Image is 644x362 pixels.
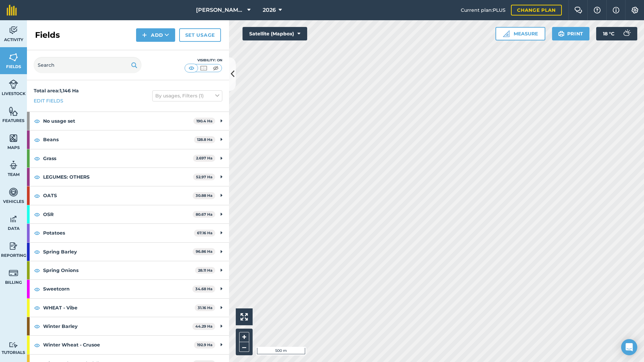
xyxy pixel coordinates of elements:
strong: Beans [43,130,194,149]
img: A cog icon [631,7,639,13]
div: OSR80.67 Ha [27,205,229,223]
strong: Grass [43,149,193,168]
button: Satellite (Mapbox) [243,27,307,40]
div: Sweetcorn34.68 Ha [27,280,229,298]
strong: 30.88 Ha [196,193,213,198]
button: – [239,342,249,352]
input: Search [34,57,141,73]
strong: No usage set [43,112,193,130]
img: Two speech bubbles overlapping with the left bubble in the forefront [574,7,582,13]
div: Winter Barley44.29 Ha [27,317,229,335]
strong: 128.8 Ha [197,137,213,142]
span: 18 ° C [603,27,614,40]
img: svg+xml;base64,PHN2ZyB4bWxucz0iaHR0cDovL3d3dy53My5vcmcvMjAwMC9zdmciIHdpZHRoPSIxOSIgaGVpZ2h0PSIyNC... [558,30,565,38]
img: svg+xml;base64,PHN2ZyB4bWxucz0iaHR0cDovL3d3dy53My5vcmcvMjAwMC9zdmciIHdpZHRoPSI1MCIgaGVpZ2h0PSI0MC... [199,65,208,71]
div: Spring Barley96.86 Ha [27,243,229,261]
strong: 2.697 Ha [196,156,213,160]
img: svg+xml;base64,PHN2ZyB4bWxucz0iaHR0cDovL3d3dy53My5vcmcvMjAwMC9zdmciIHdpZHRoPSIxNCIgaGVpZ2h0PSIyNC... [142,31,147,39]
div: Visibility: On [185,58,222,63]
span: [PERSON_NAME] & SONS (MILL HOUSE) [196,6,245,14]
a: Set usage [179,28,221,42]
div: Potatoes67.16 Ha [27,224,229,242]
strong: 190.4 Ha [196,119,213,123]
strong: 52.97 Ha [196,175,213,179]
strong: Winter Wheat - Crusoe [43,336,194,354]
span: Current plan : PLUS [461,6,506,14]
img: svg+xml;base64,PD94bWwgdmVyc2lvbj0iMS4wIiBlbmNvZGluZz0idXRmLTgiPz4KPCEtLSBHZW5lcmF0b3I6IEFkb2JlIE... [9,241,18,251]
strong: Spring Barley [43,243,193,261]
strong: OATS [43,186,193,205]
strong: OSR [43,205,193,223]
strong: 28.11 Ha [198,268,213,273]
img: A question mark icon [593,7,601,13]
strong: Sweetcorn [43,280,192,298]
img: svg+xml;base64,PHN2ZyB4bWxucz0iaHR0cDovL3d3dy53My5vcmcvMjAwMC9zdmciIHdpZHRoPSIxOSIgaGVpZ2h0PSIyNC... [131,61,137,69]
strong: Spring Onions [43,261,195,279]
h2: Fields [35,30,60,40]
strong: WHEAT - Vibe [43,299,195,317]
img: svg+xml;base64,PHN2ZyB4bWxucz0iaHR0cDovL3d3dy53My5vcmcvMjAwMC9zdmciIHdpZHRoPSIxOCIgaGVpZ2h0PSIyNC... [34,210,40,218]
strong: 80.67 Ha [196,212,213,217]
img: svg+xml;base64,PHN2ZyB4bWxucz0iaHR0cDovL3d3dy53My5vcmcvMjAwMC9zdmciIHdpZHRoPSIxOCIgaGVpZ2h0PSIyNC... [34,136,40,144]
strong: LEGUMES: OTHERS [43,168,193,186]
div: Winter Wheat - Crusoe192.9 Ha [27,336,229,354]
img: svg+xml;base64,PHN2ZyB4bWxucz0iaHR0cDovL3d3dy53My5vcmcvMjAwMC9zdmciIHdpZHRoPSI1NiIgaGVpZ2h0PSI2MC... [9,52,18,62]
button: 18 °C [596,27,637,40]
img: svg+xml;base64,PHN2ZyB4bWxucz0iaHR0cDovL3d3dy53My5vcmcvMjAwMC9zdmciIHdpZHRoPSIxNyIgaGVpZ2h0PSIxNy... [613,6,619,14]
strong: 34.68 Ha [195,286,213,291]
a: Change plan [511,5,562,16]
img: svg+xml;base64,PD94bWwgdmVyc2lvbj0iMS4wIiBlbmNvZGluZz0idXRmLTgiPz4KPCEtLSBHZW5lcmF0b3I6IEFkb2JlIE... [9,25,18,35]
div: LEGUMES: OTHERS52.97 Ha [27,168,229,186]
img: svg+xml;base64,PD94bWwgdmVyc2lvbj0iMS4wIiBlbmNvZGluZz0idXRmLTgiPz4KPCEtLSBHZW5lcmF0b3I6IEFkb2JlIE... [9,342,18,348]
strong: 44.29 Ha [195,324,213,329]
img: svg+xml;base64,PHN2ZyB4bWxucz0iaHR0cDovL3d3dy53My5vcmcvMjAwMC9zdmciIHdpZHRoPSIxOCIgaGVpZ2h0PSIyNC... [34,173,40,181]
img: svg+xml;base64,PHN2ZyB4bWxucz0iaHR0cDovL3d3dy53My5vcmcvMjAwMC9zdmciIHdpZHRoPSIxOCIgaGVpZ2h0PSIyNC... [34,229,40,237]
button: By usages, Filters (1) [152,90,222,101]
img: svg+xml;base64,PD94bWwgdmVyc2lvbj0iMS4wIiBlbmNvZGluZz0idXRmLTgiPz4KPCEtLSBHZW5lcmF0b3I6IEFkb2JlIE... [9,268,18,278]
img: Ruler icon [503,30,510,37]
img: svg+xml;base64,PHN2ZyB4bWxucz0iaHR0cDovL3d3dy53My5vcmcvMjAwMC9zdmciIHdpZHRoPSIxOCIgaGVpZ2h0PSIyNC... [34,304,40,312]
img: svg+xml;base64,PD94bWwgdmVyc2lvbj0iMS4wIiBlbmNvZGluZz0idXRmLTgiPz4KPCEtLSBHZW5lcmF0b3I6IEFkb2JlIE... [9,214,18,224]
strong: 192.9 Ha [197,342,213,347]
strong: Potatoes [43,224,194,242]
div: WHEAT - Vibe31.16 Ha [27,299,229,317]
div: Grass2.697 Ha [27,149,229,168]
div: No usage set190.4 Ha [27,112,229,130]
a: Edit fields [34,97,63,104]
div: Open Intercom Messenger [621,339,637,355]
img: svg+xml;base64,PHN2ZyB4bWxucz0iaHR0cDovL3d3dy53My5vcmcvMjAwMC9zdmciIHdpZHRoPSIxOCIgaGVpZ2h0PSIyNC... [34,192,40,200]
strong: 67.16 Ha [197,231,213,235]
img: svg+xml;base64,PHN2ZyB4bWxucz0iaHR0cDovL3d3dy53My5vcmcvMjAwMC9zdmciIHdpZHRoPSIxOCIgaGVpZ2h0PSIyNC... [34,266,40,274]
img: svg+xml;base64,PD94bWwgdmVyc2lvbj0iMS4wIiBlbmNvZGluZz0idXRmLTgiPz4KPCEtLSBHZW5lcmF0b3I6IEFkb2JlIE... [9,79,18,89]
img: svg+xml;base64,PHN2ZyB4bWxucz0iaHR0cDovL3d3dy53My5vcmcvMjAwMC9zdmciIHdpZHRoPSI1MCIgaGVpZ2h0PSI0MC... [212,65,220,71]
div: Spring Onions28.11 Ha [27,261,229,279]
div: OATS30.88 Ha [27,186,229,205]
strong: Total area : 1,146 Ha [34,88,79,94]
img: svg+xml;base64,PHN2ZyB4bWxucz0iaHR0cDovL3d3dy53My5vcmcvMjAwMC9zdmciIHdpZHRoPSI1NiIgaGVpZ2h0PSI2MC... [9,106,18,116]
img: svg+xml;base64,PD94bWwgdmVyc2lvbj0iMS4wIiBlbmNvZGluZz0idXRmLTgiPz4KPCEtLSBHZW5lcmF0b3I6IEFkb2JlIE... [620,27,633,40]
button: + [239,332,249,342]
img: svg+xml;base64,PHN2ZyB4bWxucz0iaHR0cDovL3d3dy53My5vcmcvMjAwMC9zdmciIHdpZHRoPSIxOCIgaGVpZ2h0PSIyNC... [34,117,40,125]
img: svg+xml;base64,PHN2ZyB4bWxucz0iaHR0cDovL3d3dy53My5vcmcvMjAwMC9zdmciIHdpZHRoPSI1MCIgaGVpZ2h0PSI0MC... [187,65,196,71]
strong: 96.86 Ha [196,249,213,254]
img: fieldmargin Logo [7,5,17,16]
img: Four arrows, one pointing top left, one top right, one bottom right and the last bottom left [240,313,248,321]
img: svg+xml;base64,PHN2ZyB4bWxucz0iaHR0cDovL3d3dy53My5vcmcvMjAwMC9zdmciIHdpZHRoPSIxOCIgaGVpZ2h0PSIyNC... [34,322,40,330]
button: Measure [495,27,545,40]
button: Print [552,27,590,40]
img: svg+xml;base64,PHN2ZyB4bWxucz0iaHR0cDovL3d3dy53My5vcmcvMjAwMC9zdmciIHdpZHRoPSIxOCIgaGVpZ2h0PSIyNC... [34,248,40,256]
img: svg+xml;base64,PD94bWwgdmVyc2lvbj0iMS4wIiBlbmNvZGluZz0idXRmLTgiPz4KPCEtLSBHZW5lcmF0b3I6IEFkb2JlIE... [9,187,18,197]
img: svg+xml;base64,PHN2ZyB4bWxucz0iaHR0cDovL3d3dy53My5vcmcvMjAwMC9zdmciIHdpZHRoPSIxOCIgaGVpZ2h0PSIyNC... [34,154,40,162]
img: svg+xml;base64,PHN2ZyB4bWxucz0iaHR0cDovL3d3dy53My5vcmcvMjAwMC9zdmciIHdpZHRoPSIxOCIgaGVpZ2h0PSIyNC... [34,285,40,293]
strong: Winter Barley [43,317,192,335]
div: Beans128.8 Ha [27,130,229,149]
span: 2026 [263,6,276,14]
img: svg+xml;base64,PD94bWwgdmVyc2lvbj0iMS4wIiBlbmNvZGluZz0idXRmLTgiPz4KPCEtLSBHZW5lcmF0b3I6IEFkb2JlIE... [9,160,18,170]
img: svg+xml;base64,PHN2ZyB4bWxucz0iaHR0cDovL3d3dy53My5vcmcvMjAwMC9zdmciIHdpZHRoPSI1NiIgaGVpZ2h0PSI2MC... [9,133,18,143]
img: svg+xml;base64,PHN2ZyB4bWxucz0iaHR0cDovL3d3dy53My5vcmcvMjAwMC9zdmciIHdpZHRoPSIxOCIgaGVpZ2h0PSIyNC... [34,341,40,349]
strong: 31.16 Ha [198,305,213,310]
button: Add [136,28,175,42]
